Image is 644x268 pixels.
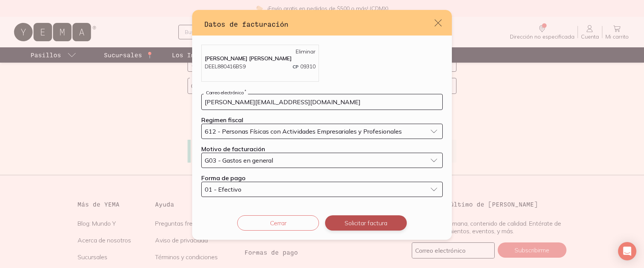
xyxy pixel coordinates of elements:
span: 612 - Personas Físicas con Actividades Empresariales y Profesionales [205,128,402,134]
button: Cerrar [237,215,319,231]
button: Solicitar factura [325,215,407,231]
div: Open Intercom Messenger [618,242,636,260]
span: 01 - Efectivo [205,186,241,192]
span: G03 - Gastos en general [205,157,273,163]
span: CP [293,64,299,69]
p: 09310 [293,63,316,71]
div: default [192,10,452,239]
label: Correo electrónico [204,89,248,95]
button: G03 - Gastos en general [201,153,443,168]
p: DEEL880416BS9 [205,63,246,71]
a: Eliminar [296,48,316,55]
label: Motivo de facturación [201,145,265,153]
p: [PERSON_NAME] [PERSON_NAME] [205,55,316,62]
label: Regimen fiscal [201,116,243,124]
label: Forma de pago [201,174,246,182]
h3: Datos de facturación [204,19,434,29]
button: 01 - Efectivo [201,182,443,197]
button: 612 - Personas Físicas con Actividades Empresariales y Profesionales [201,124,443,139]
